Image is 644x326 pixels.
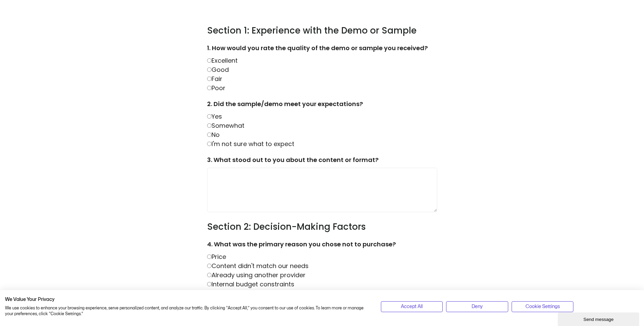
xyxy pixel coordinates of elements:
label: Already using another provider [207,271,306,279]
input: No [207,133,211,137]
label: 3. What stood out to you about the content or format? [207,155,437,168]
input: Excellent [207,58,211,63]
input: Price [207,254,211,259]
label: Price [207,252,226,261]
input: Good [207,67,211,72]
button: Accept all cookies [381,301,443,312]
h3: Section 2: Decision-Making Factors [207,221,437,233]
label: Good [207,65,229,74]
iframe: chat widget [558,311,641,326]
label: 2. Did the sample/demo meet your expectations? [207,99,437,112]
button: Deny all cookies [446,301,508,312]
input: Fair [207,77,211,81]
input: Yes [207,114,211,119]
button: Adjust cookie preferences [512,301,574,312]
input: Poor [207,86,211,90]
input: I'm not sure what to expect [207,142,211,146]
label: 1. How would you rate the quality of the demo or sample you received? [207,43,437,56]
input: Content didn't match our needs [207,264,211,268]
label: Content didn't match our needs [207,262,309,270]
label: Yes [207,112,222,121]
label: Somewhat [207,121,244,130]
span: Deny [472,303,483,310]
label: Fair [207,75,222,83]
label: 4. What was the primary reason you chose not to purchase? [207,240,437,252]
label: I'm not sure what to expect [207,140,294,148]
label: No [207,130,220,139]
h2: We Value Your Privacy [5,297,371,303]
h3: Section 1: Experience with the Demo or Sample [207,25,437,37]
label: Internal budget constraints [207,280,294,288]
p: We use cookies to enhance your browsing experience, serve personalized content, and analyze our t... [5,305,371,317]
span: Cookie Settings [526,303,560,310]
span: Accept All [401,303,423,310]
input: Somewhat [207,123,211,128]
input: Already using another provider [207,273,211,277]
label: Poor [207,84,225,92]
label: Excellent [207,56,238,65]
